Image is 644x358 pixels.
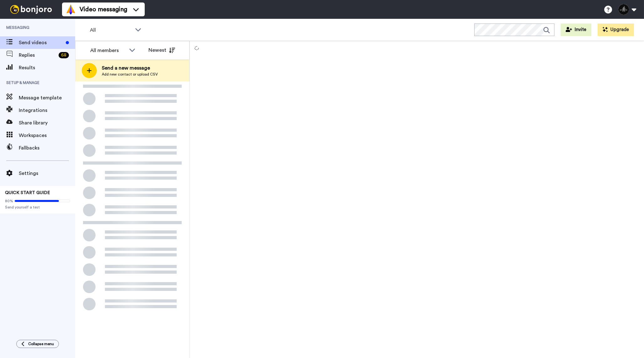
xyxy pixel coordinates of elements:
[66,4,76,14] img: vm-color.svg
[90,26,132,34] span: All
[561,24,591,36] button: Invite
[8,5,55,14] img: bj-logo-header-white.svg
[598,24,634,36] button: Upgrade
[90,47,126,54] div: All members
[144,44,180,56] button: Newest
[19,51,56,59] span: Replies
[5,198,13,203] span: 80%
[19,170,75,177] span: Settings
[102,64,158,72] span: Send a new message
[16,340,59,348] button: Collapse menu
[19,94,75,102] span: Message template
[19,64,75,71] span: Results
[59,52,69,58] div: 68
[19,39,63,46] span: Send videos
[102,72,158,77] span: Add new contact or upload CSV
[5,191,50,195] span: QUICK START GUIDE
[19,107,75,114] span: Integrations
[5,205,70,210] span: Send yourself a test
[28,341,54,346] span: Collapse menu
[19,119,75,127] span: Share library
[80,5,127,14] span: Video messaging
[19,144,75,152] span: Fallbacks
[19,132,75,139] span: Workspaces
